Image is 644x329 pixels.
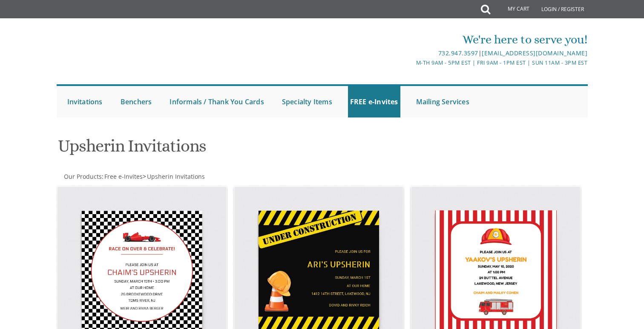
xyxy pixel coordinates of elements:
div: | [234,48,587,58]
a: FREE e-Invites [348,86,400,117]
a: Invitations [65,86,105,117]
span: Free e-Invites [104,172,143,180]
a: My Cart [489,1,535,18]
span: > [143,172,205,180]
a: Specialty Items [280,86,334,117]
a: 732.947.3597 [438,49,478,57]
a: Mailing Services [414,86,471,117]
span: Upsherin Invitations [147,172,205,180]
a: [EMAIL_ADDRESS][DOMAIN_NAME] [482,49,587,57]
a: Our Products [63,172,102,180]
a: Informals / Thank You Cards [167,86,266,117]
a: Upsherin Invitations [146,172,205,180]
div: We're here to serve you! [234,31,587,48]
div: M-Th 9am - 5pm EST | Fri 9am - 1pm EST | Sun 11am - 3pm EST [234,58,587,67]
a: Benchers [118,86,154,117]
a: Free e-Invites [103,172,143,180]
div: : [57,172,322,181]
h1: Upsherin Invitations [58,137,405,162]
